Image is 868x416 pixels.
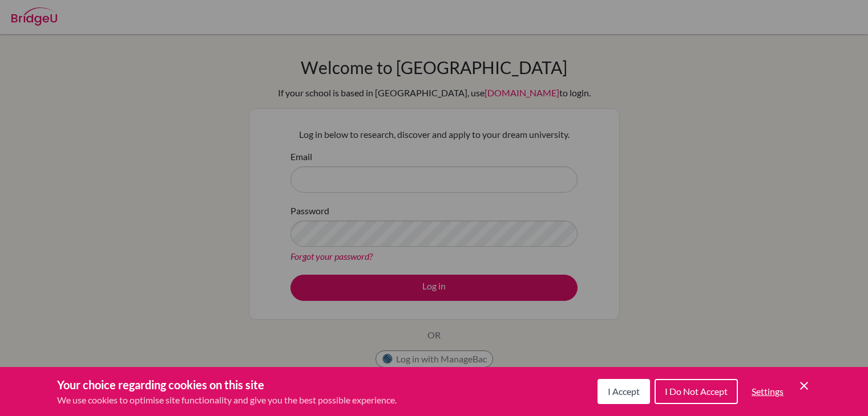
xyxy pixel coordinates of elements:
[597,379,650,404] button: I Accept
[57,376,397,393] h3: Your choice regarding cookies on this site
[608,386,640,397] span: I Accept
[57,393,397,407] p: We use cookies to optimise site functionality and give you the best possible experience.
[742,380,793,403] button: Settings
[797,379,811,393] button: Save and close
[752,386,784,397] span: Settings
[655,379,738,404] button: I Do Not Accept
[665,386,728,397] span: I Do Not Accept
